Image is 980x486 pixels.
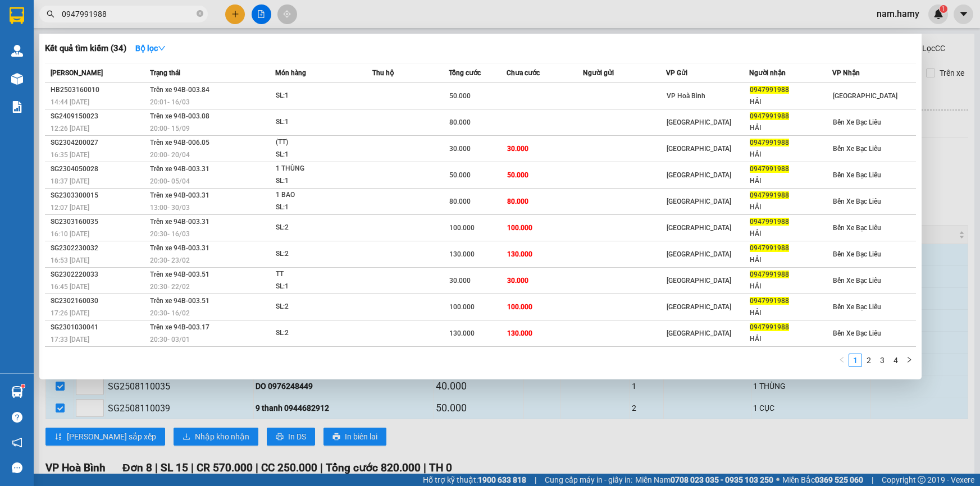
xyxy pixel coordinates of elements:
[449,171,471,179] span: 50.000
[276,268,360,281] div: TT
[51,177,89,185] span: 18:37 [DATE]
[12,412,22,423] span: question-circle
[906,356,913,363] span: right
[51,69,103,77] span: [PERSON_NAME]
[876,354,889,367] li: 3
[150,191,209,199] span: Trên xe 94B-003.31
[849,354,862,367] li: 1
[507,250,532,258] span: 130.000
[11,73,23,85] img: warehouse-icon
[275,69,306,77] span: Món hàng
[276,248,360,260] div: SL: 2
[507,224,532,232] span: 100.000
[750,254,832,266] div: HẢI
[276,301,360,313] div: SL: 2
[449,277,471,285] span: 30.000
[750,244,789,252] span: 0947991988
[51,336,89,343] span: 17:33 [DATE]
[750,333,832,345] div: HẢI
[51,190,147,201] div: SG2303300015
[150,98,190,106] span: 20:01 - 16/03
[197,10,203,17] span: close-circle
[51,204,89,212] span: 12:07 [DATE]
[51,163,147,175] div: SG2304050028
[276,163,360,175] div: 1 THÙNG
[750,281,832,292] div: HẢI
[276,201,360,214] div: SL: 1
[51,151,89,159] span: 16:35 [DATE]
[51,137,147,149] div: SG2304200027
[750,323,789,331] span: 0947991988
[51,98,89,106] span: 14:44 [DATE]
[750,149,832,161] div: HẢI
[276,136,360,149] div: (TT)
[750,165,789,173] span: 0947991988
[750,270,789,278] span: 0947991988
[150,309,190,317] span: 20:30 - 16/02
[12,462,22,473] span: message
[667,92,705,100] span: VP Hoà Bình
[833,250,881,258] span: Bến Xe Bạc Liêu
[507,277,528,285] span: 30.000
[667,277,731,285] span: [GEOGRAPHIC_DATA]
[276,116,360,129] div: SL: 1
[449,118,471,126] span: 80.000
[667,303,731,311] span: [GEOGRAPHIC_DATA]
[832,69,860,77] span: VP Nhận
[750,228,832,240] div: HẢI
[150,204,190,212] span: 13:00 - 30/03
[750,139,789,146] span: 0947991988
[750,122,832,134] div: HẢI
[276,90,360,102] div: SL: 1
[507,171,528,179] span: 50.000
[150,218,209,226] span: Trên xe 94B-003.31
[667,118,731,126] span: [GEOGRAPHIC_DATA]
[833,303,881,311] span: Bến Xe Bạc Liêu
[507,69,540,77] span: Chưa cước
[833,118,881,126] span: Bến Xe Bạc Liêu
[507,145,528,153] span: 30.000
[750,96,832,108] div: HẢI
[150,244,209,252] span: Trên xe 94B-003.31
[449,250,475,258] span: 130.000
[449,92,471,100] span: 50.000
[197,9,203,20] span: close-circle
[47,10,54,18] span: search
[158,44,166,52] span: down
[150,69,180,77] span: Trạng thái
[835,354,849,367] button: left
[750,201,832,213] div: HẢI
[276,327,360,340] div: SL: 2
[583,69,614,77] span: Người gửi
[449,224,475,232] span: 100.000
[833,92,897,100] span: [GEOGRAPHIC_DATA]
[449,329,475,337] span: 130.000
[750,297,789,305] span: 0947991988
[150,112,209,120] span: Trên xe 94B-003.08
[862,354,876,367] li: 2
[150,270,209,278] span: Trên xe 94B-003.51
[62,8,194,20] input: Tìm tên, số ĐT hoặc mã đơn
[276,222,360,234] div: SL: 2
[666,69,687,77] span: VP Gửi
[750,175,832,187] div: HẢI
[51,84,147,96] div: HB2503160010
[276,189,360,201] div: 1 BAO
[276,175,360,187] div: SL: 1
[750,112,789,120] span: 0947991988
[150,230,190,238] span: 20:30 - 16/03
[51,230,89,238] span: 16:10 [DATE]
[150,151,190,159] span: 20:00 - 20/04
[667,329,731,337] span: [GEOGRAPHIC_DATA]
[838,356,845,363] span: left
[507,329,532,337] span: 130.000
[902,354,916,367] li: Next Page
[833,329,881,337] span: Bến Xe Bạc Liêu
[12,437,22,448] span: notification
[51,322,147,333] div: SG2301030041
[833,171,881,179] span: Bến Xe Bạc Liêu
[849,354,862,366] a: 1
[750,307,832,319] div: HẢI
[51,295,147,307] div: SG2302160030
[135,44,166,53] strong: Bộ lọc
